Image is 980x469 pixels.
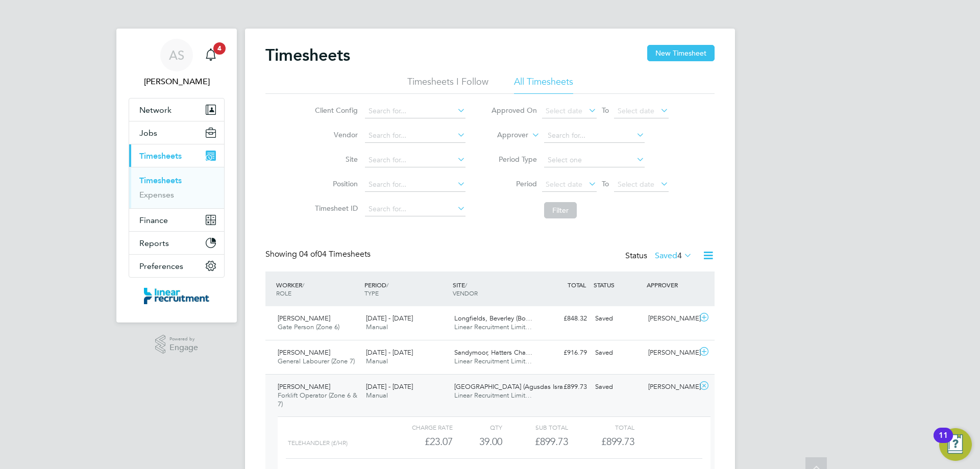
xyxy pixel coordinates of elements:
[482,130,528,140] label: Approver
[546,180,582,189] span: Select date
[302,281,304,289] span: /
[278,391,357,408] span: Forklift Operator (Zone 6 & 7)
[365,104,465,118] input: Search for...
[312,204,358,213] label: Timesheet ID
[364,289,379,297] span: TYPE
[129,288,225,304] a: Go to home page
[491,155,537,164] label: Period Type
[366,314,413,323] span: [DATE] - [DATE]
[644,276,697,294] div: APPROVER
[465,281,467,289] span: /
[365,202,465,216] input: Search for...
[453,421,502,433] div: QTY
[491,106,537,115] label: Approved On
[169,343,198,352] span: Engage
[129,255,224,277] button: Preferences
[601,435,634,448] span: £899.73
[502,433,568,450] div: £899.73
[647,45,715,61] button: New Timesheet
[454,323,532,331] span: Linear Recruitment Limit…
[139,190,174,200] a: Expenses
[591,379,644,396] div: Saved
[450,276,538,302] div: SITE
[618,106,654,115] span: Select date
[939,435,948,449] div: 11
[365,178,465,192] input: Search for...
[278,323,339,331] span: Gate Person (Zone 6)
[139,128,157,138] span: Jobs
[538,310,591,327] div: £848.32
[538,379,591,396] div: £899.73
[366,391,388,400] span: Manual
[366,382,413,391] span: [DATE] - [DATE]
[139,215,168,225] span: Finance
[365,153,465,167] input: Search for...
[139,151,182,161] span: Timesheets
[677,251,682,261] span: 4
[591,310,644,327] div: Saved
[278,348,330,357] span: [PERSON_NAME]
[278,357,355,365] span: General Labourer (Zone 7)
[129,167,224,208] div: Timesheets
[288,439,348,447] span: Telehandler (£/HR)
[454,382,570,391] span: [GEOGRAPHIC_DATA] (Agusdas Isra…
[386,281,388,289] span: /
[139,238,169,248] span: Reports
[129,232,224,254] button: Reports
[454,314,532,323] span: Longfields, Beverley (Bo…
[591,276,644,294] div: STATUS
[625,249,694,263] div: Status
[144,288,209,304] img: linearrecruitment-logo-retina.png
[655,251,692,261] label: Saved
[139,176,182,185] a: Timesheets
[129,76,225,88] span: Alyssa Smith
[139,261,183,271] span: Preferences
[201,39,221,71] a: 4
[129,39,225,88] a: AS[PERSON_NAME]
[644,379,697,396] div: [PERSON_NAME]
[139,105,171,115] span: Network
[265,45,350,65] h2: Timesheets
[116,29,237,323] nav: Main navigation
[169,335,198,343] span: Powered by
[544,153,645,167] input: Select one
[407,76,488,94] li: Timesheets I Follow
[366,348,413,357] span: [DATE] - [DATE]
[453,289,478,297] span: VENDOR
[514,76,573,94] li: All Timesheets
[299,249,371,259] span: 04 Timesheets
[599,177,612,190] span: To
[454,348,532,357] span: Sandymoor, Hatters Cha…
[278,382,330,391] span: [PERSON_NAME]
[129,209,224,231] button: Finance
[644,344,697,361] div: [PERSON_NAME]
[213,42,226,55] span: 4
[454,391,532,400] span: Linear Recruitment Limit…
[591,344,644,361] div: Saved
[644,310,697,327] div: [PERSON_NAME]
[599,104,612,117] span: To
[362,276,450,302] div: PERIOD
[278,314,330,323] span: [PERSON_NAME]
[453,433,502,450] div: 39.00
[544,202,577,218] button: Filter
[365,129,465,143] input: Search for...
[312,106,358,115] label: Client Config
[129,98,224,121] button: Network
[169,48,184,62] span: AS
[129,144,224,167] button: Timesheets
[618,180,654,189] span: Select date
[274,276,362,302] div: WORKER
[939,428,972,461] button: Open Resource Center, 11 new notifications
[568,281,586,289] span: TOTAL
[312,155,358,164] label: Site
[546,106,582,115] span: Select date
[538,344,591,361] div: £916.79
[155,335,199,354] a: Powered byEngage
[312,179,358,188] label: Position
[299,249,317,259] span: 04 of
[454,357,532,365] span: Linear Recruitment Limit…
[387,433,453,450] div: £23.07
[491,179,537,188] label: Period
[312,130,358,139] label: Vendor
